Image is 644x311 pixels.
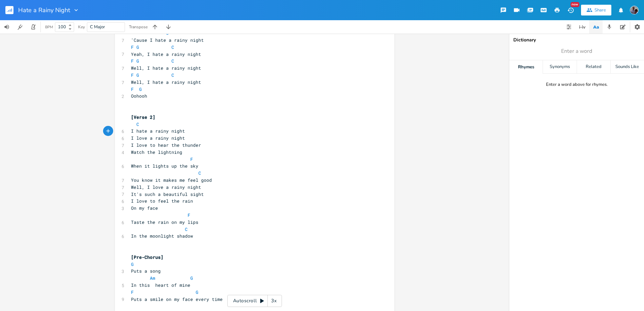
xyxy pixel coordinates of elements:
div: Enter a word above for rhymes. [546,82,608,88]
div: 3x [268,295,280,307]
span: I hate a rainy night [131,128,185,134]
div: Transpose [129,25,148,29]
span: Watch the lightning [131,149,182,155]
span: F [188,212,190,218]
span: In the moonlight shadow [131,233,193,239]
span: Oohooh [131,93,147,99]
span: F [131,289,134,295]
div: Related [577,60,610,74]
span: Yeah, I hate a rainy night [131,51,201,57]
button: Share [581,5,611,15]
span: Puts a smile on my face every time [131,296,223,302]
span: Well, I love a rainy night [131,184,201,190]
span: 'Cause I hate a rainy night [131,37,204,43]
span: G [136,58,139,64]
div: Autoscroll [227,295,282,307]
span: When it lights up the sky [131,163,198,169]
div: New [571,2,579,7]
span: C [185,226,188,232]
span: G [136,72,139,78]
span: Well, I hate a rainy night [131,65,201,71]
span: I love to hear the thunder [131,142,201,148]
div: Share [594,7,606,13]
span: It's such a beautiful sight [131,191,204,197]
span: G [196,289,198,295]
div: Dictionary [513,38,640,42]
span: Puts a song [131,268,161,274]
span: F [131,58,134,64]
span: C [171,58,174,64]
span: Taste the rain on my lips [131,219,198,225]
span: In this heart of mine [131,282,190,288]
div: BPM [45,25,53,29]
span: You know it makes me feel good [131,177,212,183]
span: Enter a word [561,47,592,55]
span: G [190,275,193,281]
span: G [139,86,142,92]
span: C [171,44,174,50]
span: C [171,72,174,78]
span: Am [150,275,155,281]
div: Synonyms [543,60,576,74]
span: I love to feel the rain [131,198,193,204]
div: Key [78,25,85,29]
div: Sounds Like [611,60,644,74]
span: On my face [131,205,158,211]
span: C [136,121,139,127]
span: F [131,44,134,50]
button: New [564,4,577,16]
span: I love a rainy night [131,135,185,141]
span: F [190,156,193,162]
span: [Verse 2] [131,114,155,120]
span: F [131,72,134,78]
div: Rhymes [509,60,543,74]
span: G [136,44,139,50]
span: F [131,86,134,92]
span: C [198,170,201,176]
span: G [131,261,134,267]
span: Hate a Rainy Night [18,7,70,13]
span: [Pre-Chorus] [131,254,163,260]
img: David [630,6,639,14]
span: C Major [90,24,105,30]
span: Well, I hate a rainy night [131,79,201,85]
